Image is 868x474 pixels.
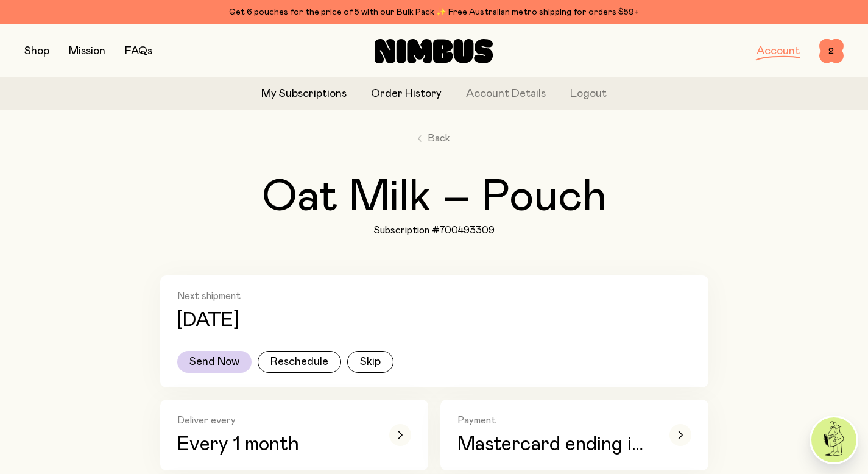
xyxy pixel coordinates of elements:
[819,39,844,63] button: 2
[757,46,800,57] a: Account
[457,414,652,426] h2: Payment
[24,5,844,19] div: Get 6 pouches for the price of 5 with our Bulk Pack ✨ Free Australian metro shipping for orders $59+
[428,131,450,146] span: Back
[466,86,546,102] a: Account Details
[262,175,607,219] h2: Oat Milk – Pouch
[347,351,393,373] button: Skip
[177,290,691,302] h2: Next shipment
[160,400,428,470] button: Deliver everyEvery 1 month
[177,414,372,426] h2: Deliver every
[177,434,372,456] p: Every 1 month
[177,351,252,373] button: Send Now
[69,46,105,57] a: Mission
[570,86,607,102] button: Logout
[457,434,652,456] span: Mastercard ending in 9500
[811,417,856,462] img: agent
[440,400,708,470] button: PaymentMastercard ending in 9500
[371,86,442,102] a: Order History
[177,310,239,331] p: [DATE]
[125,46,152,57] a: FAQs
[373,224,495,236] h1: Subscription #700493309
[258,351,341,373] button: Reschedule
[418,131,450,146] a: Back
[261,86,347,102] a: My Subscriptions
